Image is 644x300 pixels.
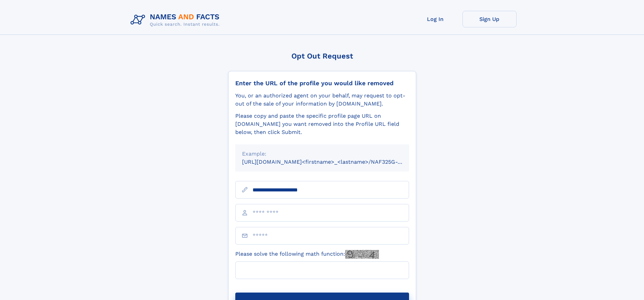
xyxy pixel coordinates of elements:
small: [URL][DOMAIN_NAME]<firstname>_<lastname>/NAF325G-xxxxxxxx [242,159,422,165]
div: Enter the URL of the profile you would like removed [235,79,409,87]
a: Log In [408,11,462,27]
div: You, or an authorized agent on your behalf, may request to opt-out of the sale of your informatio... [235,92,409,108]
div: Please copy and paste the specific profile page URL on [DOMAIN_NAME] you want removed into the Pr... [235,112,409,136]
label: Please solve the following math function: [235,250,379,259]
a: Sign Up [462,11,517,27]
img: Logo Names and Facts [128,11,225,29]
div: Opt Out Request [228,52,416,60]
div: Example: [242,150,402,158]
